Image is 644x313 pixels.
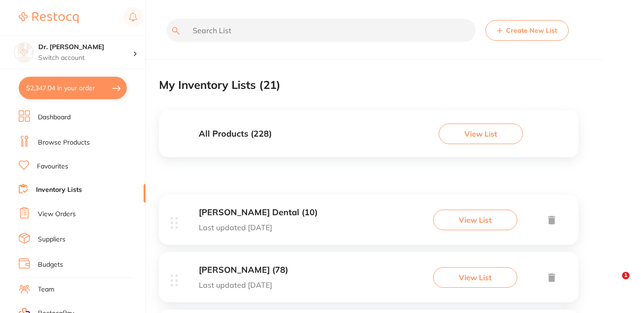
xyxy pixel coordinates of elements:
div: [PERSON_NAME] Dental (10)Last updated [DATE]View List [159,195,579,252]
a: Team [38,285,54,294]
a: Budgets [38,260,63,269]
h3: All Products ( 228 ) [199,129,272,139]
img: Dr. Kim Carr [14,43,33,62]
button: $2,347.04 in your order [19,77,127,99]
p: Last updated [DATE] [199,281,288,289]
p: Last updated [DATE] [199,223,318,232]
a: Dashboard [38,113,71,122]
iframe: Intercom live chat [603,272,625,294]
img: Restocq Logo [19,12,79,23]
button: View List [439,124,523,144]
a: Restocq Logo [19,7,79,29]
a: View Orders [38,210,76,219]
h3: [PERSON_NAME] Dental (10) [199,208,318,218]
button: View List [433,267,517,288]
h4: Dr. Kim Carr [38,43,133,52]
input: Search List [166,19,476,42]
p: Switch account [38,53,133,63]
div: [PERSON_NAME] (78)Last updated [DATE]View List [159,252,579,310]
button: Create New List [485,20,569,41]
a: Inventory Lists [36,185,82,195]
a: Favourites [37,162,68,171]
h2: My Inventory Lists ( 21 ) [159,79,281,92]
a: Suppliers [38,235,65,244]
span: 1 [622,272,630,279]
h3: [PERSON_NAME] (78) [199,265,288,275]
a: Browse Products [38,138,90,147]
button: View List [433,210,517,230]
